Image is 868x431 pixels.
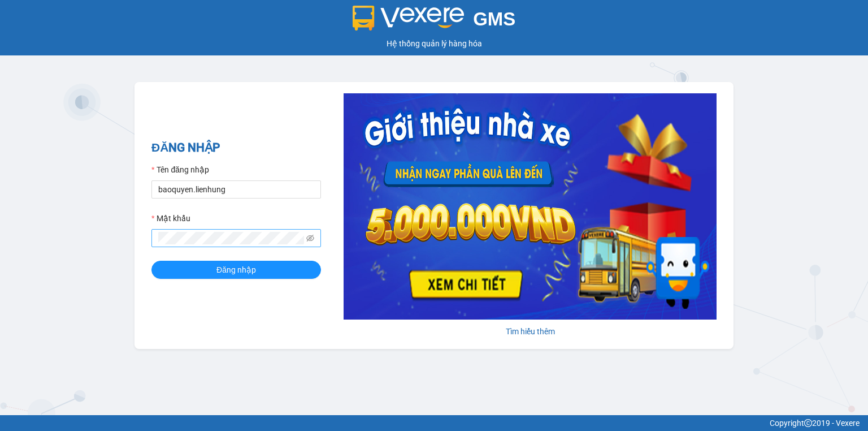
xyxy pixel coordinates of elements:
[151,163,209,176] label: Tên đăng nhập
[151,180,321,199] input: Tên đăng nhập
[151,139,321,157] h2: ĐĂNG NHẬP
[804,419,812,427] span: copyright
[344,93,717,320] img: banner-0
[353,6,465,31] img: logo 2
[344,325,717,338] div: Tìm hiểu thêm
[8,417,860,429] div: Copyright 2019 - Vexere
[151,212,190,225] label: Mật khẩu
[158,232,304,244] input: Mật khẩu
[3,37,865,50] div: Hệ thống quản lý hàng hóa
[306,234,314,242] span: eye-invisible
[216,264,256,276] span: Đăng nhập
[151,261,321,279] button: Đăng nhập
[353,17,516,26] a: GMS
[473,8,515,29] span: GMS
